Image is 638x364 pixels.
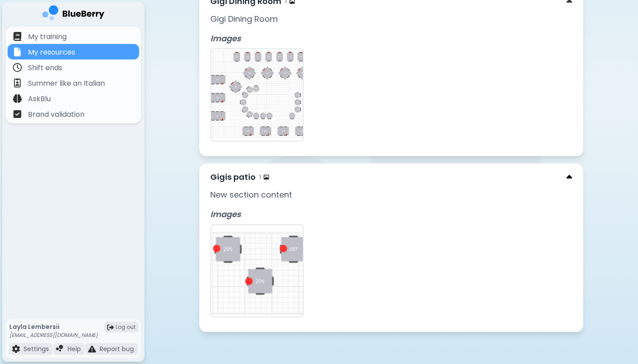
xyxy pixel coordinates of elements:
p: My resources [28,47,75,58]
p: Gigis patio [210,171,256,183]
img: logout [107,324,114,331]
div: 1 [259,174,269,181]
img: file icon [12,345,20,353]
img: file icon [13,110,22,119]
img: down chevron [566,173,572,182]
img: patio layout [211,225,303,317]
img: file icon [13,47,22,56]
p: Summer like an Italian [28,78,105,89]
p: Help [68,345,81,353]
img: dining room layout [211,49,303,141]
img: file icon [56,345,64,353]
img: file icon [13,79,22,87]
p: Report bug [100,345,134,353]
p: Layla Lembersii [9,323,98,331]
img: file icon [88,345,96,353]
p: Shift ends [28,63,62,73]
span: Log out [116,324,136,331]
p: Settings [24,345,49,353]
img: company logo [42,5,104,24]
p: New section content [210,189,572,201]
p: [EMAIL_ADDRESS][DOMAIN_NAME] [9,332,98,339]
img: file icon [13,63,22,72]
p: Brand validation [28,109,84,120]
p: Images [210,32,572,45]
img: image [264,174,269,180]
p: Gigi Dining Room [210,13,572,25]
p: AskBlu [28,94,51,104]
img: file icon [13,94,22,103]
img: file icon [13,32,22,41]
p: Images [210,208,572,221]
p: My training [28,32,67,42]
